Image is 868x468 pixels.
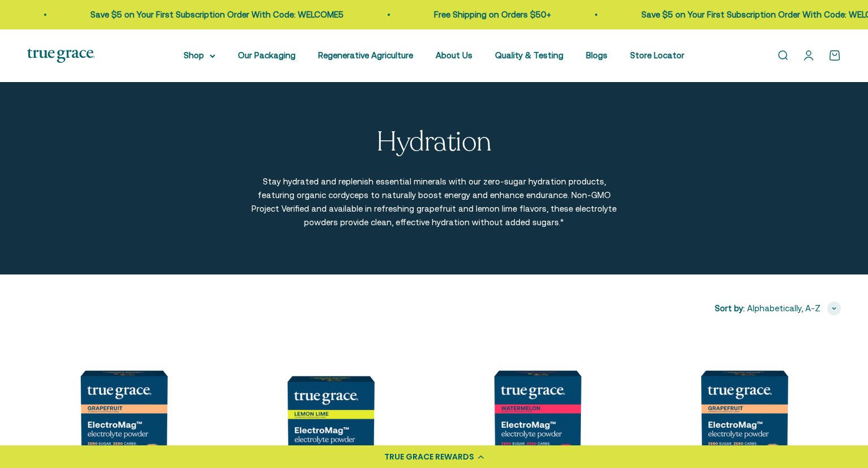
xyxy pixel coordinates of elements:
[747,302,841,315] button: Alphabetically, A-Z
[630,50,684,60] a: Store Locator
[250,175,618,229] p: Stay hydrated and replenish essential minerals with our zero-sugar hydration products, featuring ...
[715,302,745,315] span: Sort by:
[309,10,426,19] a: Free Shipping on Orders $50+
[436,50,472,60] a: About Us
[747,302,821,315] span: Alphabetically, A-Z
[184,49,215,62] summary: Shop
[495,50,563,60] a: Quality & Testing
[376,127,492,157] p: Hydration
[517,8,770,22] p: Save $5 on Your First Subscription Order With Code: WELCOME5
[318,50,413,60] a: Regenerative Agriculture
[586,50,607,60] a: Blogs
[238,50,296,60] a: Our Packaging
[384,451,474,463] div: TRUE GRACE REWARDS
